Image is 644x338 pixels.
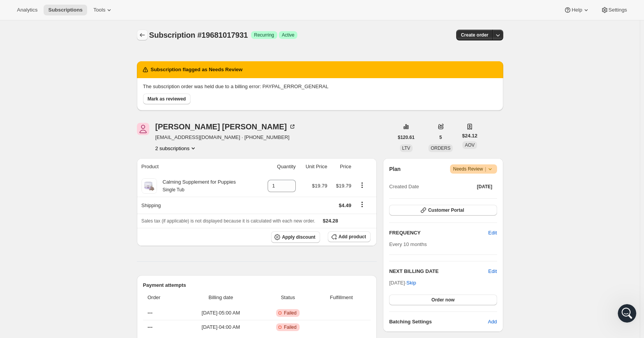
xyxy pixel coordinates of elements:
[163,187,185,192] small: Single Tub
[8,102,146,131] div: Brian avatarAdrian avatarFacundo avatarYou’ll get replies here and in your email: ✉️ [EMAIL_ADDRE...
[488,318,497,326] span: Add
[339,202,351,208] span: $4.49
[32,109,351,115] span: You’ll get replies here and in your email: ✉️ [EMAIL_ADDRESS][DOMAIN_NAME] Our usual reply time 🕒...
[182,323,259,331] span: [DATE] · 04:00 AM
[389,268,488,275] h2: NEXT BILLING DATE
[461,32,488,38] span: Create order
[44,5,87,15] button: Subscriptions
[330,158,354,175] th: Price
[143,281,371,289] h2: Payment attempts
[76,12,91,28] img: Profile image for Facundo
[389,165,401,173] h2: Plan
[477,184,492,190] span: [DATE]
[389,205,497,216] button: Customer Portal
[30,259,47,265] span: Home
[259,158,298,175] th: Quantity
[462,132,477,140] span: $24.12
[8,90,147,131] div: Recent messageBrian avatarAdrian avatarFacundo avatarYou’ll get replies here and in your email: ✉...
[103,259,129,265] span: Messages
[77,240,154,271] button: Messages
[143,289,180,306] th: Order
[453,165,494,173] span: Needs Review
[15,68,139,81] p: How can we help?
[105,12,120,28] img: Profile image for Brian
[271,231,320,243] button: Apply discount
[148,96,186,102] span: Mark as reviewed
[15,55,139,68] p: Hi [PERSON_NAME]
[356,200,368,209] button: Shipping actions
[57,116,84,124] div: • 10m ago
[32,116,56,124] div: Awtomic
[618,304,636,323] iframe: Intercom live chat
[393,132,419,143] button: $120.61
[323,218,338,224] span: $24.28
[48,7,83,13] span: Subscriptions
[435,132,447,143] button: 5
[16,97,138,105] div: Recent message
[339,234,366,240] span: Add product
[465,142,474,148] span: AOV
[298,158,330,175] th: Unit Price
[483,316,501,328] button: Add
[182,309,259,317] span: [DATE] · 05:00 AM
[12,5,42,15] button: Analytics
[137,197,259,214] th: Shipping
[155,123,296,131] div: [PERSON_NAME] [PERSON_NAME]
[137,158,259,175] th: Product
[155,134,296,141] span: [EMAIL_ADDRESS][DOMAIN_NAME] · [PHONE_NUMBER]
[402,277,421,289] button: Skip
[142,218,315,224] span: Sales tax (if applicable) is not displayed because it is calculated with each new order.
[149,31,248,39] span: Subscription #19681017931
[17,7,37,13] span: Analytics
[389,294,497,305] button: Order now
[389,183,419,191] span: Created Date
[559,5,594,15] button: Help
[356,181,368,189] button: Product actions
[596,5,632,15] button: Settings
[472,181,497,192] button: [DATE]
[284,324,297,330] span: Failed
[143,83,497,90] p: The subscription order was held due to a billing error: PAYPAL_ERROR_GENERAL
[398,134,415,141] span: $120.61
[157,178,236,194] div: Calming Supplement for Puppies
[254,32,274,38] span: Recurring
[432,297,455,303] span: Order now
[89,5,118,15] button: Tools
[312,183,327,189] span: $19.79
[439,134,442,141] span: 5
[406,279,416,287] span: Skip
[336,183,351,189] span: $19.79
[389,280,416,286] span: [DATE] ·
[155,144,197,152] button: Product actions
[151,66,243,74] h2: Subscription flagged as Needs Review
[431,146,450,151] span: ORDERS
[389,229,488,237] h2: FREQUENCY
[137,123,149,135] span: Tricia Worley
[485,166,486,172] span: |
[15,115,24,125] img: Adrian avatar
[484,227,501,239] button: Edit
[137,30,148,40] button: Subscriptions
[15,17,60,25] img: logo
[18,109,27,119] img: Brian avatar
[488,268,497,275] button: Edit
[284,310,297,316] span: Failed
[428,207,464,213] span: Customer Portal
[93,7,105,13] span: Tools
[389,241,427,247] span: Every 10 months
[143,94,191,104] button: Mark as reviewed
[456,30,493,40] button: Create order
[572,7,582,13] span: Help
[21,115,30,125] img: Facundo avatar
[282,234,315,240] span: Apply discount
[317,294,366,301] span: Fulfillment
[609,7,627,13] span: Settings
[148,310,153,316] span: ---
[402,146,410,151] span: LTV
[142,178,157,194] img: product img
[133,12,147,26] div: Close
[488,229,497,237] span: Edit
[182,294,259,301] span: Billing date
[90,12,106,28] img: Profile image for Adrian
